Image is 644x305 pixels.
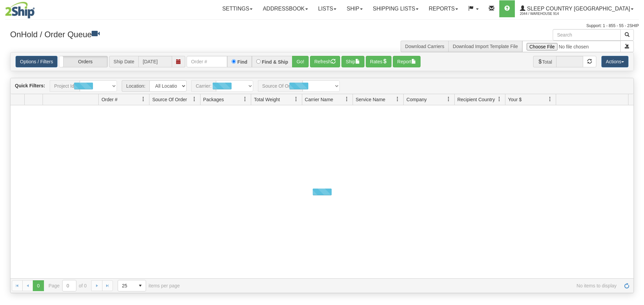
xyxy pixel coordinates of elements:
label: Find & Ship [262,60,288,64]
label: Orders [59,56,108,67]
a: Download Carriers [405,44,444,49]
a: Addressbook [258,0,313,17]
a: Sleep Country [GEOGRAPHIC_DATA] 2044 / Warehouse 914 [515,0,639,17]
button: Search [620,29,634,41]
span: Packages [203,96,224,103]
a: Your $ filter column settings [544,93,556,105]
a: Order # filter column settings [138,93,149,105]
span: Page of 0 [49,280,87,291]
span: Source Of Order [152,96,187,103]
div: grid toolbar [10,78,634,94]
span: Ship Date [109,56,138,67]
span: Location: [122,80,149,92]
a: Recipient Country filter column settings [494,93,505,105]
input: Order # [187,56,227,67]
div: Support: 1 - 855 - 55 - 2SHIP [5,23,639,29]
button: Refresh [310,56,340,67]
input: Search [553,29,621,41]
span: 25 [122,282,131,289]
a: Carrier Name filter column settings [341,93,353,105]
span: No items to display [189,283,617,288]
span: Page sizes drop down [118,280,146,291]
button: Go! [292,56,309,67]
span: Carrier Name [305,96,333,103]
span: Order # [101,96,117,103]
span: Service Name [356,96,385,103]
label: Quick Filters: [15,82,45,89]
a: Service Name filter column settings [392,93,403,105]
button: Ship [341,56,364,67]
button: Report [393,56,421,67]
span: items per page [118,280,180,291]
button: Rates [366,56,392,67]
a: Lists [313,0,341,17]
a: Options / Filters [16,56,57,67]
a: Company filter column settings [443,93,454,105]
a: Reports [424,0,463,17]
span: Total [533,56,556,67]
a: Shipping lists [368,0,424,17]
span: Recipient Country [457,96,495,103]
a: Refresh [621,280,632,291]
span: Total Weight [254,96,280,103]
span: select [135,280,146,291]
span: Page 0 [33,280,44,291]
span: 2044 / Warehouse 914 [520,10,571,17]
input: Import [522,41,621,52]
a: Packages filter column settings [239,93,251,105]
span: Sleep Country [GEOGRAPHIC_DATA] [525,6,630,12]
a: Settings [217,0,258,17]
a: Total Weight filter column settings [290,93,302,105]
a: Ship [341,0,367,17]
span: Company [406,96,427,103]
label: Find [237,60,247,64]
a: Download Import Template File [453,44,518,49]
h3: OnHold / Order Queue [10,29,317,39]
span: Your $ [508,96,522,103]
button: Actions [601,56,628,67]
a: Source Of Order filter column settings [189,93,200,105]
img: logo2044.jpg [5,2,35,19]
